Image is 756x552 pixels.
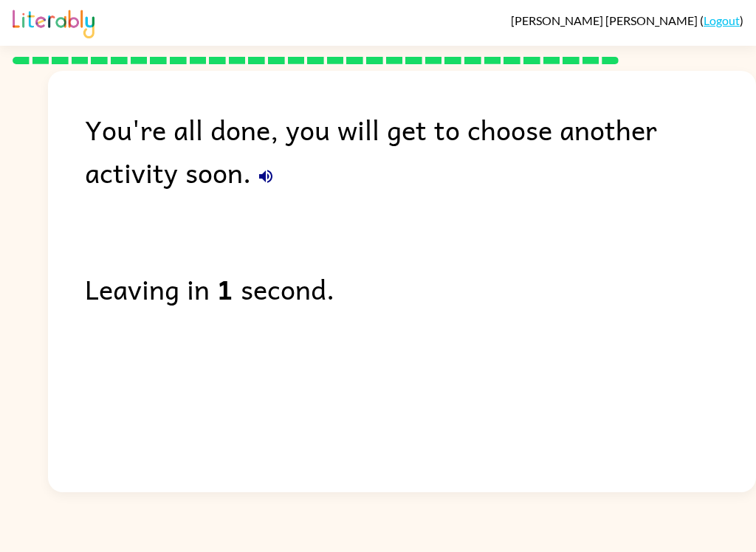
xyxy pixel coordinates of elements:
[217,267,233,310] b: 1
[704,13,740,27] a: Logout
[85,108,756,193] div: You're all done, you will get to choose another activity soon.
[85,267,756,310] div: Leaving in second.
[511,13,700,27] span: [PERSON_NAME] [PERSON_NAME]
[13,6,94,38] img: Literably
[511,13,743,27] div: ( )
